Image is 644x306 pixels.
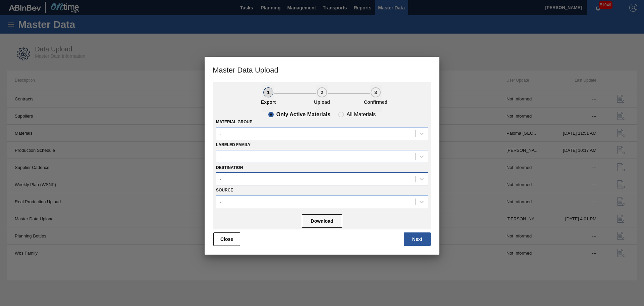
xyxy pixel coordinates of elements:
button: Download [302,214,342,228]
div: - [220,199,221,205]
label: Source [216,188,233,192]
div: 2 [317,87,327,97]
div: - [220,131,221,136]
p: Export [252,99,285,105]
button: 1Export [262,85,274,112]
div: - [220,176,221,182]
button: 2Upload [316,85,328,112]
button: Close [213,232,240,246]
button: 3Confirmed [370,85,382,112]
label: Labeled Family [216,142,251,147]
div: 3 [371,87,381,97]
clb-radio-button: Only Active Materials [268,112,330,117]
button: Next [404,232,431,246]
div: 1 [263,87,273,97]
h3: Master Data Upload [205,57,439,82]
div: - [220,154,221,159]
p: Confirmed [359,99,392,105]
p: Upload [305,99,339,105]
label: Material Group [216,120,252,124]
label: Destination [216,165,243,170]
clb-radio-button: All Materials [338,112,376,117]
